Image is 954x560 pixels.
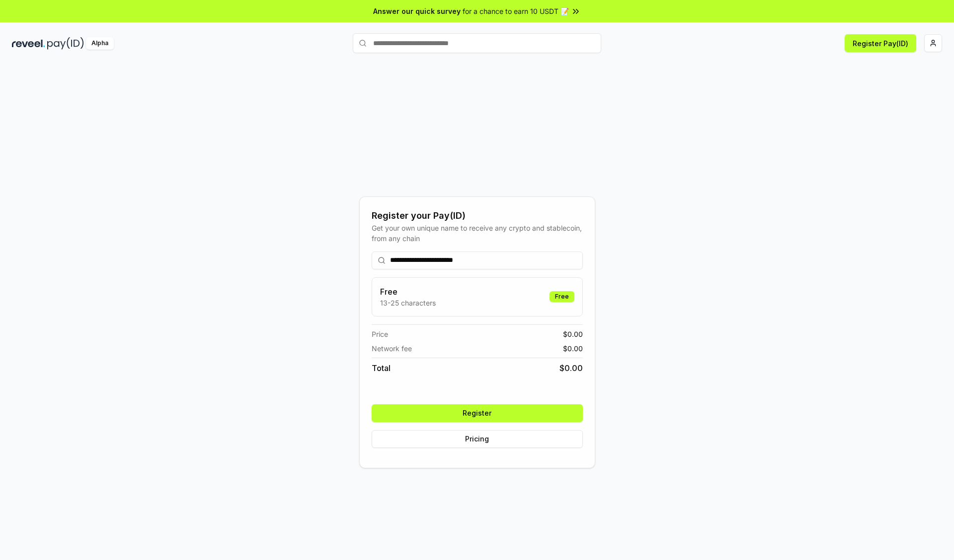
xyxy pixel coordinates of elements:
[372,343,412,354] span: Network fee
[47,37,84,50] img: pay_id
[372,209,583,223] div: Register your Pay(ID)
[372,430,583,448] button: Pricing
[550,291,574,302] div: Free
[372,404,583,422] button: Register
[380,286,436,298] h3: Free
[372,362,391,374] span: Total
[559,362,583,374] span: $ 0.00
[463,6,569,16] span: for a chance to earn 10 USDT 📝
[372,223,583,244] div: Get your own unique name to receive any crypto and stablecoin, from any chain
[563,329,583,339] span: $ 0.00
[86,37,114,50] div: Alpha
[563,343,583,354] span: $ 0.00
[380,298,436,308] p: 13-25 characters
[845,34,916,52] button: Register Pay(ID)
[373,6,461,16] span: Answer our quick survey
[12,37,45,50] img: reveel_dark
[372,329,388,339] span: Price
